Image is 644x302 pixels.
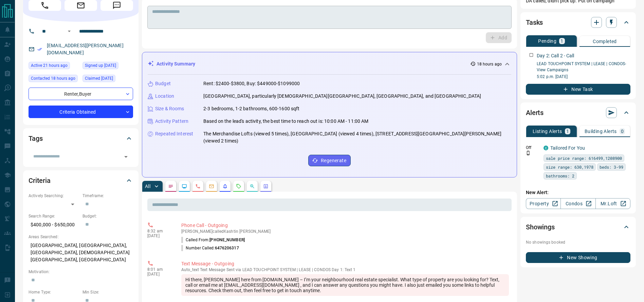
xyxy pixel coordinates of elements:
p: Activity Pattern [155,118,188,125]
span: [PHONE_NUMBER] [209,238,245,242]
p: Budget [155,80,171,87]
span: beds: 3-99 [600,164,623,170]
p: Repeated Interest [155,130,193,137]
p: Day 2: Call 2 - Call [537,52,574,59]
p: Search Range: [29,213,79,219]
p: Budget: [82,213,133,219]
div: Hi there, [PERSON_NAME] here from [DOMAIN_NAME] – I’m your neighbourhood real estate specialist. ... [181,274,509,296]
p: [GEOGRAPHIC_DATA], particularly [DEMOGRAPHIC_DATA][GEOGRAPHIC_DATA], [GEOGRAPHIC_DATA], and [GEOG... [203,93,481,100]
span: Claimed [DATE] [85,75,113,82]
p: Timeframe: [82,193,133,199]
div: Showings [526,219,630,235]
p: Areas Searched: [29,234,133,240]
div: Renter , Buyer [29,88,133,100]
h2: Showings [526,222,555,232]
p: The Merchandise Lofts (viewed 5 times), [GEOGRAPHIC_DATA] (viewed 4 times), [STREET_ADDRESS][GEOG... [203,130,511,145]
svg: Listing Alerts [222,184,228,189]
p: [GEOGRAPHIC_DATA], [GEOGRAPHIC_DATA], [GEOGRAPHIC_DATA], [DEMOGRAPHIC_DATA][GEOGRAPHIC_DATA], [GE... [29,240,133,265]
p: Min Size: [82,289,133,295]
span: size range: 630,1978 [546,164,593,170]
svg: Requests [236,184,241,189]
p: 2-3 bedrooms, 1-2 bathrooms, 600-1600 sqft [203,105,300,112]
a: [EMAIL_ADDRESS][PERSON_NAME][DOMAIN_NAME] [47,43,124,55]
a: Tailored For You [550,145,585,151]
button: Open [65,27,73,35]
p: 8:32 am [147,229,171,233]
svg: Notes [168,184,173,189]
p: Off [526,145,539,151]
div: Tags [29,130,133,147]
button: Regenerate [308,155,351,166]
div: Activity Summary18 hours ago [148,58,511,70]
p: 1 [560,39,563,43]
p: Based on the lead's activity, the best time to reach out is: 10:00 AM - 11:00 AM [203,118,369,125]
div: Tasks [526,14,630,31]
h2: Criteria [29,175,51,186]
span: bathrooms: 2 [546,172,574,179]
p: [DATE] [147,272,171,277]
p: Actively Searching: [29,193,79,199]
a: Condos [560,198,595,209]
p: Number Called: [181,245,239,251]
div: Tue Nov 02 2021 [82,75,133,84]
svg: Opportunities [250,184,255,189]
p: Phone Call - Outgoing [181,222,509,229]
p: Activity Summary [157,60,195,68]
p: New Alert: [526,189,630,196]
span: Active 21 hours ago [31,62,68,69]
p: Text Message Sent via LEAD TOUCHPOINT SYSTEM | LEASE | CONDOS Day 1: Text 1 [181,267,509,272]
svg: Email Verified [37,47,42,52]
p: Motivation: [29,269,133,275]
p: Rent: $2400-$3800, Buy: $449000-$1099000 [203,80,300,87]
p: Building Alerts [585,129,617,134]
a: Property [526,198,561,209]
svg: Agent Actions [263,184,269,189]
svg: Push Notification Only [526,151,531,155]
span: Signed up [DATE] [85,62,116,69]
span: 6476206317 [215,246,239,250]
div: Criteria Obtained [29,106,133,118]
div: Alerts [526,105,630,121]
p: [DATE] [147,233,171,238]
p: 18 hours ago [477,61,502,67]
button: New Task [526,84,630,95]
button: Open [121,152,131,162]
p: Completed [593,39,617,44]
a: Mr.Loft [595,198,630,209]
p: 0 [621,129,624,134]
p: Home Type: [29,289,79,295]
div: Criteria [29,172,133,189]
div: Thu Sep 11 2025 [29,62,79,71]
span: sale price range: 616499,1208900 [546,155,622,162]
a: LEAD TOUCHPOINT SYSTEM | LEASE | CONDOS- View Campaigns [537,61,626,72]
h2: Tags [29,133,42,144]
p: 1 [566,129,569,134]
p: Text Message - Outgoing [181,260,509,267]
p: All [145,184,150,189]
p: No showings booked [526,239,630,245]
p: Location [155,93,174,100]
h2: Alerts [526,107,544,118]
button: New Showing [526,252,630,263]
div: condos.ca [544,146,548,150]
span: Contacted 18 hours ago [31,75,75,82]
svg: Emails [209,184,214,189]
p: 8:01 am [147,267,171,272]
div: Wed Jun 24 2020 [82,62,133,71]
p: $400,000 - $650,000 [29,219,79,230]
svg: Calls [195,184,201,189]
p: Called From: [181,237,245,243]
p: Listing Alerts [533,129,562,134]
p: 5:02 p.m. [DATE] [537,74,630,80]
p: Pending [538,39,556,43]
div: Thu Sep 11 2025 [29,75,79,84]
p: Size & Rooms [155,105,184,112]
svg: Lead Browsing Activity [182,184,187,189]
span: auto_text [181,267,199,272]
p: [PERSON_NAME] called Kashtin [PERSON_NAME] [181,229,509,234]
h2: Tasks [526,17,543,28]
